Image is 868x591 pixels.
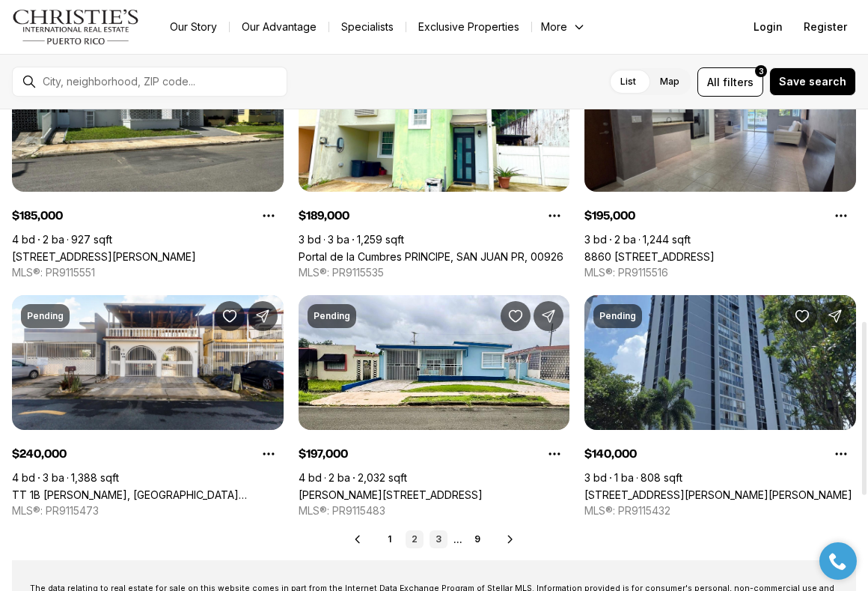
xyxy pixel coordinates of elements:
[406,530,424,548] a: 2
[804,21,847,33] span: Register
[158,16,229,37] a: Our Story
[299,488,483,501] a: Calle Julia Blq AM 24 VILLA RICA, BAYAMON PR, 00959
[723,74,754,90] span: filters
[532,16,595,37] button: More
[406,16,531,37] a: Exclusive Properties
[468,530,486,548] a: 9
[453,534,462,545] li: ...
[745,12,792,42] button: Login
[795,12,856,42] button: Register
[248,301,278,331] button: Share Property
[254,439,284,469] button: Property options
[430,530,447,548] a: 3
[12,9,140,45] img: logo
[215,301,245,331] button: Save Property: TT 1B VIOLETA
[540,439,569,469] button: Property options
[769,67,856,96] button: Save search
[707,74,720,90] span: All
[648,68,691,95] label: Map
[608,68,648,95] label: List
[12,488,284,501] a: TT 1B VIOLETA, SAN JUAN PR, 00926
[382,530,400,548] a: 1
[787,301,817,331] button: Save Property: 2 ALMONTE #411
[329,16,406,37] a: Specialists
[584,250,715,263] a: 8860 PASEO DEL REY #H-102, CAROLINA PR, 00987
[382,530,486,548] nav: Pagination
[754,21,783,33] span: Login
[584,488,852,501] a: 2 ALMONTE #411, SAN JUAN PR, 00926
[599,310,636,322] p: Pending
[826,439,856,469] button: Property options
[314,310,350,322] p: Pending
[27,310,64,322] p: Pending
[540,201,569,231] button: Property options
[501,301,531,331] button: Save Property: Calle Julia Blq AM 24 VILLA RICA
[779,76,846,88] span: Save search
[826,201,856,231] button: Property options
[534,301,563,331] button: Share Property
[759,65,764,77] span: 3
[820,301,850,331] button: Share Property
[230,16,328,37] a: Our Advantage
[12,250,196,263] a: 56 CALLE, SAN JUAN PR, 00921
[254,201,284,231] button: Property options
[697,67,763,97] button: Allfilters3
[299,250,563,263] a: Portal de la Cumbres PRINCIPE, SAN JUAN PR, 00926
